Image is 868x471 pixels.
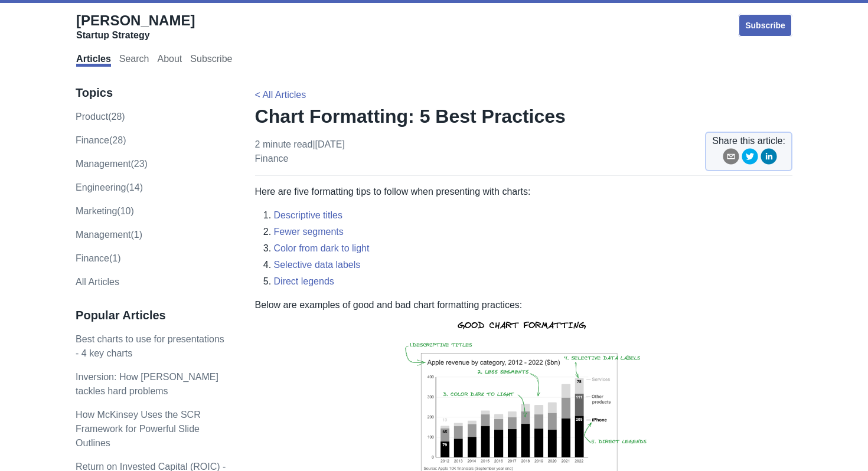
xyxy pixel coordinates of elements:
[76,12,195,28] span: [PERSON_NAME]
[76,277,119,287] a: All Articles
[76,12,195,41] a: [PERSON_NAME]Startup Strategy
[76,182,143,192] a: engineering(14)
[76,159,148,169] a: management(23)
[158,54,182,67] a: About
[76,86,230,100] h3: Topics
[76,308,230,323] h3: Popular Articles
[76,135,126,145] a: finance(28)
[76,206,134,216] a: marketing(10)
[255,138,345,166] p: 2 minute read | [DATE]
[255,185,792,199] p: Here are five formatting tips to follow when presenting with charts:
[742,148,758,169] button: twitter
[76,372,218,396] a: Inversion: How [PERSON_NAME] tackles hard problems
[76,112,125,122] a: product(28)
[76,54,111,67] a: Articles
[723,148,739,169] button: email
[76,253,120,263] a: Finance(1)
[274,276,334,286] a: Direct legends
[119,54,149,67] a: Search
[190,54,232,67] a: Subscribe
[76,334,224,358] a: Best charts to use for presentations - 4 key charts
[274,243,370,253] a: Color from dark to light
[274,210,342,220] a: Descriptive titles
[255,90,306,100] a: < All Articles
[255,104,792,128] h1: Chart Formatting: 5 Best Practices
[76,410,201,448] a: How McKinsey Uses the SCR Framework for Powerful Slide Outlines
[274,260,361,270] a: Selective data labels
[76,230,142,240] a: Management(1)
[76,30,195,41] div: Startup Strategy
[738,14,792,37] a: Subscribe
[255,153,289,163] a: finance
[274,227,344,237] a: Fewer segments
[761,148,777,169] button: linkedin
[712,134,785,148] span: Share this article:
